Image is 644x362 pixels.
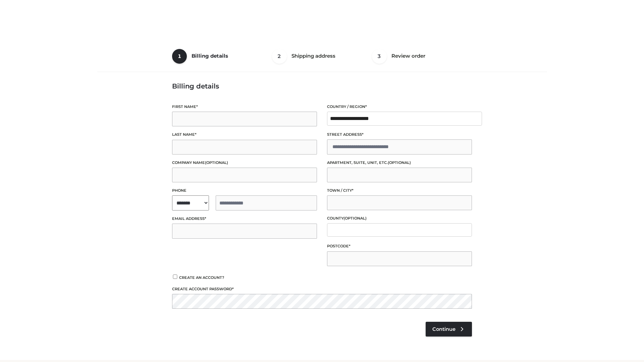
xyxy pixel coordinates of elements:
label: First name [172,104,317,110]
span: Continue [432,326,455,332]
a: Continue [426,322,472,337]
label: Country / Region [327,104,472,110]
label: Last name [172,131,317,138]
label: Email address [172,216,317,222]
label: Apartment, suite, unit, etc. [327,160,472,166]
label: Phone [172,187,317,194]
label: Street address [327,131,472,138]
label: Create account password [172,286,472,292]
label: Company name [172,160,317,166]
span: (optional) [388,160,411,165]
span: 3 [372,49,387,64]
h3: Billing details [172,82,472,90]
span: 2 [272,49,287,64]
span: (optional) [205,160,228,165]
span: Review order [391,53,425,59]
label: Postcode [327,243,472,249]
span: 1 [172,49,187,64]
label: Town / City [327,187,472,194]
span: Billing details [192,53,228,59]
input: Create an account? [172,275,178,279]
span: (optional) [343,216,367,221]
label: County [327,215,472,222]
span: Shipping address [291,53,335,59]
span: Create an account? [179,275,224,280]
